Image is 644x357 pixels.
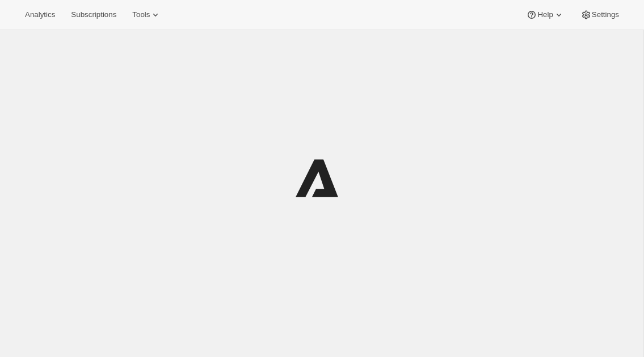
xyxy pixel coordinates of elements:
[64,7,123,23] button: Subscriptions
[25,10,55,19] span: Analytics
[18,7,62,23] button: Analytics
[519,7,571,23] button: Help
[592,10,619,19] span: Settings
[71,10,116,19] span: Subscriptions
[574,7,626,23] button: Settings
[125,7,168,23] button: Tools
[537,10,553,19] span: Help
[132,10,150,19] span: Tools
